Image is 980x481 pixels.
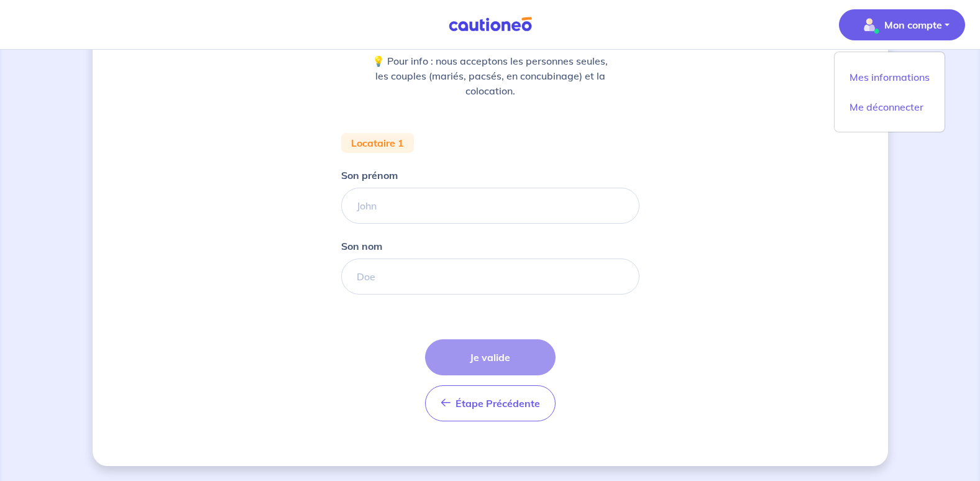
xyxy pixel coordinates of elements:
[341,188,639,224] input: John
[341,259,639,295] input: Doe
[341,168,398,183] p: Son prénom
[444,17,537,32] img: Cautioneo
[371,53,610,98] p: 💡 Pour info : nous acceptons les personnes seules, les couples (mariés, pacsés, en concubinage) e...
[341,239,382,254] p: Son nom
[341,133,414,153] div: Locataire 1
[456,397,540,410] span: Étape Précédente
[834,52,945,132] div: illu_account_valid_menu.svgMon compte
[840,67,940,87] a: Mes informations
[884,17,942,32] p: Mon compte
[839,9,965,40] button: illu_account_valid_menu.svgMon compte
[840,97,940,117] a: Me déconnecter
[425,385,556,421] button: Étape Précédente
[859,15,879,35] img: illu_account_valid_menu.svg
